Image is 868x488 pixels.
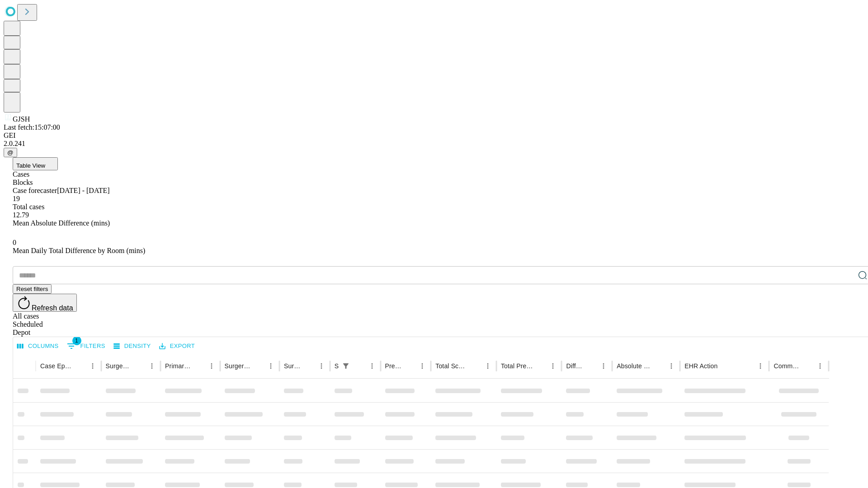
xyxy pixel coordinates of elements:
button: Reset filters [13,284,52,294]
button: Sort [469,360,481,372]
button: Sort [74,360,86,372]
span: [DATE] - [DATE] [57,187,109,194]
button: Menu [597,360,610,372]
span: 19 [13,195,20,202]
button: Menu [205,360,218,372]
button: Sort [353,360,366,372]
span: Reset filters [16,286,48,292]
button: Sort [585,360,597,372]
button: Export [157,339,197,353]
button: Sort [534,360,547,372]
div: Total Scheduled Duration [435,362,468,370]
div: 1 active filter [340,360,352,372]
div: Difference [566,362,584,370]
div: GEI [4,131,864,140]
div: Predicted In Room Duration [385,362,403,370]
button: Sort [801,360,814,372]
button: Menu [416,360,429,372]
button: @ [4,148,17,157]
span: 1 [72,336,81,345]
span: Mean Absolute Difference (mins) [13,219,110,227]
button: Sort [718,360,731,372]
button: Sort [302,360,315,372]
span: 0 [13,239,16,246]
div: Primary Service [165,362,191,370]
button: Menu [481,360,494,372]
button: Menu [264,360,277,372]
div: Surgery Name [225,362,251,370]
button: Menu [366,360,378,372]
span: Total cases [13,203,44,211]
button: Sort [193,360,205,372]
span: 12.79 [13,211,29,219]
span: GJSH [13,115,30,123]
span: Refresh data [32,304,73,312]
span: Table View [16,162,45,169]
button: Menu [315,360,328,372]
button: Sort [252,360,264,372]
div: Surgery Date [284,362,302,370]
button: Menu [754,360,767,372]
button: Refresh data [13,294,77,312]
div: Surgeon Name [106,362,132,370]
span: @ [7,149,14,156]
button: Menu [814,360,826,372]
div: Total Predicted Duration [501,362,533,370]
span: Case forecaster [13,187,57,194]
button: Menu [146,360,158,372]
button: Sort [403,360,416,372]
button: Menu [547,360,559,372]
button: Select columns [15,339,61,353]
span: Mean Daily Total Difference by Room (mins) [13,247,145,254]
div: Comments [774,362,800,370]
button: Sort [652,360,665,372]
button: Sort [133,360,146,372]
div: Case Epic Id [40,362,73,370]
button: Menu [86,360,99,372]
button: Menu [665,360,678,372]
button: Show filters [340,360,352,372]
button: Table View [13,157,58,170]
div: Scheduled In Room Duration [335,362,339,370]
div: EHR Action [684,362,717,370]
button: Density [111,339,153,353]
div: Absolute Difference [617,362,651,370]
div: 2.0.241 [4,140,864,148]
button: Show filters [65,339,108,353]
span: Last fetch: 15:07:00 [4,123,60,131]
